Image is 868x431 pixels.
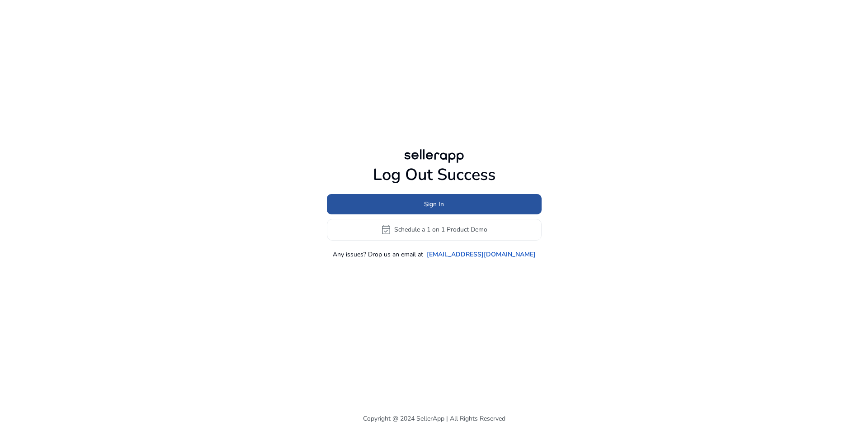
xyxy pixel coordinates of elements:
span: event_available [381,224,392,235]
button: Sign In [327,194,542,214]
h1: Log Out Success [327,165,542,185]
span: Sign In [424,199,444,209]
p: Any issues? Drop us an email at [333,250,423,259]
a: [EMAIL_ADDRESS][DOMAIN_NAME] [427,250,536,259]
button: event_availableSchedule a 1 on 1 Product Demo [327,219,542,241]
